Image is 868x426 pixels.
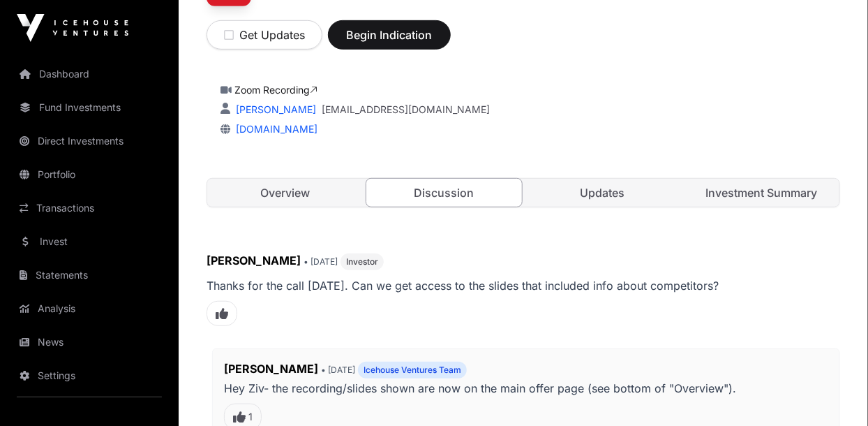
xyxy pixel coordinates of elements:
a: Fund Investments [11,92,167,123]
a: Invest [11,226,167,257]
a: News [11,327,167,358]
a: Statements [11,260,167,291]
a: Dashboard [11,59,167,89]
a: Transactions [11,193,167,223]
a: Updates [525,179,681,207]
a: [DOMAIN_NAME] [230,123,317,135]
a: Discussion [366,178,523,207]
span: Like this comment [207,301,237,326]
span: Begin Indication [345,27,433,43]
a: Analysis [11,293,167,324]
span: [PERSON_NAME] [224,362,318,376]
a: Zoom Recording [234,84,317,96]
a: Portfolio [11,159,167,190]
a: [PERSON_NAME] [233,103,316,115]
span: [PERSON_NAME] [207,254,301,267]
p: Hey Ziv- the recording/slides shown are now on the main offer page (see bottom of "Overview"). [224,379,828,398]
span: • [DATE] [304,256,338,267]
a: Begin Indication [328,34,451,48]
img: Icehouse Ventures Logo [17,14,128,42]
span: • [DATE] [321,365,355,375]
a: Investment Summary [684,179,840,207]
button: Get Updates [207,20,322,50]
span: 1 [248,410,253,424]
p: Thanks for the call [DATE]. Can we get access to the slides that included info about competitors? [207,276,840,295]
span: Icehouse Ventures Team [364,365,461,376]
a: Direct Investments [11,126,167,156]
a: Settings [11,360,167,391]
a: Overview [207,179,364,207]
nav: Tabs [207,179,839,207]
iframe: Chat Widget [798,359,868,426]
a: [EMAIL_ADDRESS][DOMAIN_NAME] [322,103,490,117]
span: Investor [346,256,378,267]
button: Begin Indication [328,20,451,50]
